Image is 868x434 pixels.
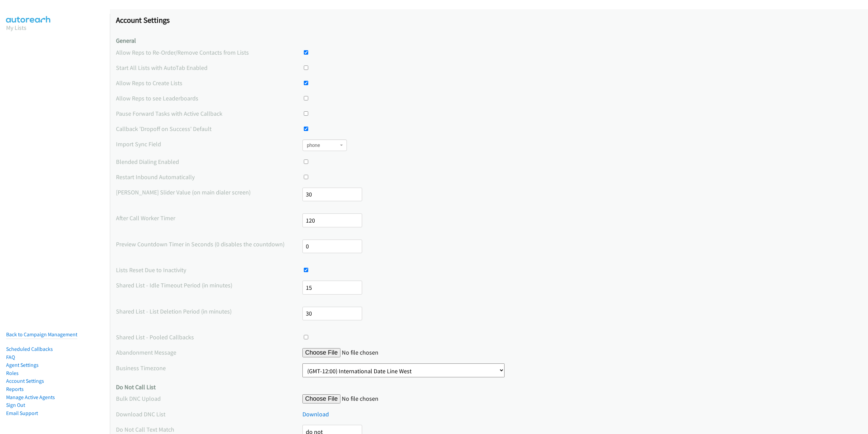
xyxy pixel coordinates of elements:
[6,394,55,400] a: Manage Active Agents
[6,410,38,416] a: Email Support
[116,333,302,342] label: Shared List - Pooled Callbacks
[116,172,302,182] label: Restart Inbound Automatically
[6,386,24,392] a: Reports
[6,370,19,376] a: Roles
[116,78,302,88] label: Allow Reps to Create Lists
[116,124,302,133] label: Callback 'Dropoff on Success' Default
[116,139,302,149] label: Import Sync Field
[6,402,25,408] a: Sign Out
[116,94,302,103] label: Allow Reps to see Leaderboards
[116,333,862,342] div: Whether callbacks should be returned to the pool or remain tied to the agent that requested the c...
[116,410,302,419] label: Download DNC List
[116,363,302,373] label: Business Timezone
[116,188,302,197] label: [PERSON_NAME] Slider Value (on main dialer screen)
[116,383,862,391] h4: Do Not Call List
[116,307,862,327] div: The minimum time before a list can be deleted
[116,307,302,316] label: Shared List - List Deletion Period (in minutes)
[6,346,53,352] a: Scheduled Callbacks
[307,142,338,149] span: phone
[116,15,862,25] h1: Account Settings
[116,109,302,118] label: Pause Forward Tasks with Active Callback
[302,139,347,151] span: phone
[302,410,329,418] a: Download
[116,265,302,275] label: Lists Reset Due to Inactivity
[116,213,302,223] label: After Call Worker Timer
[116,37,862,45] h4: General
[116,157,302,166] label: Blended Dialing Enabled
[6,378,44,384] a: Account Settings
[116,281,302,290] label: Shared List - Idle Timeout Period (in minutes)
[116,281,862,301] div: The time period before a list resets or assigned records get redistributed due to an idle dialing...
[6,362,39,368] a: Agent Settings
[6,24,26,32] a: My Lists
[116,240,302,249] label: Preview Countdown Timer in Seconds (0 disables the countdown)
[6,331,77,338] a: Back to Campaign Management
[116,425,302,434] label: Do Not Call Text Match
[116,348,302,357] label: Abandonment Message
[6,354,15,360] a: FAQ
[116,63,302,72] label: Start All Lists with AutoTab Enabled
[116,348,862,357] div: Account wide abandonment message which should contain the name of your organization and a contact...
[116,48,302,57] label: Allow Reps to Re-Order/Remove Contacts from Lists
[116,394,302,403] label: Bulk DNC Upload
